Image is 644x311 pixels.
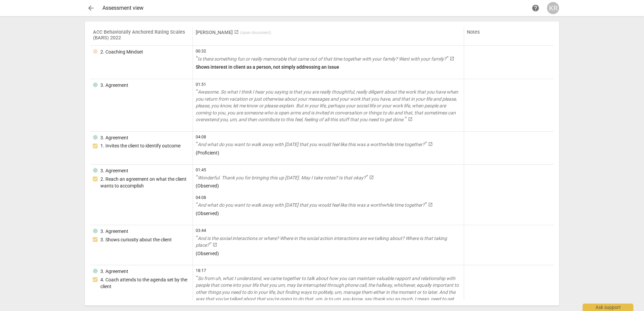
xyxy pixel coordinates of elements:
p: ( Observed ) [196,182,461,189]
div: 1. Invites the client to identify outcome [100,142,181,149]
p: Shows interest in client as a person, not simply addressing an issue [196,64,461,71]
button: KR [547,2,559,14]
span: 18:17 [196,268,461,274]
div: 2. Coaching Mindset [100,48,143,56]
a: So from uh, what I understand, we came together to talk about how you can maintain valuable rappo... [196,275,461,310]
span: And what do you want to walk away with [DATE] that you would feel like this was a worthwhile time... [196,142,427,147]
a: [PERSON_NAME] (open document) [196,30,271,35]
span: launch [408,117,413,122]
span: ( open document ) [240,30,271,35]
p: ( Observed ) [196,250,461,257]
span: launch [428,202,433,207]
div: 3. Agreement [100,82,128,89]
a: And what do you want to walk away with [DATE] that you would feel like this was a worthwhile time... [196,202,461,209]
span: help [532,4,540,12]
div: 3. Agreement [100,228,128,235]
div: 4. Coach attends to the agenda set by the client [100,276,190,290]
a: Awesome. So what I think I hear you saying is that you are really thoughtful, really diligent abo... [196,89,461,123]
a: And what do you want to walk away with [DATE] that you would feel like this was a worthwhile time... [196,141,461,148]
th: Notes [464,27,554,46]
span: And is the social interactions or where? Where in the social action interactions are we talking a... [196,236,447,248]
span: launch [369,175,374,180]
a: Is there something fun or really memorable that came out of that time together with your family? ... [196,56,461,63]
th: ACC Behaviorally Anchored Rating Scales (BARS) 2022 [90,27,193,46]
span: Awesome. So what I think I hear you saying is that you are really thoughtful, really diligent abo... [196,89,458,122]
span: So from uh, what I understand, we came together to talk about how you can maintain valuable rappo... [196,276,459,309]
p: ( Proficient ) [196,149,461,157]
span: 01:45 [196,167,461,173]
span: 00:32 [196,48,461,54]
div: 3. Agreement [100,167,128,174]
span: launch [234,30,239,34]
span: launch [450,56,454,61]
p: ( Observed ) [196,210,461,217]
a: Help [529,2,542,14]
span: 01:51 [196,82,461,88]
span: launch [428,142,433,146]
span: Wonderful. Thank you for bringing this up [DATE]. May I take notes? Is that okay? [196,175,368,180]
span: And what do you want to walk away with [DATE] that you would feel like this was a worthwhile time... [196,202,427,208]
span: 04:08 [196,195,461,201]
div: Ask support [583,304,633,311]
div: 2. Reach an agreement on what the client wants to accomplish [100,176,190,189]
div: 3. Agreement [100,134,128,141]
a: Wonderful. Thank you for bringing this up [DATE]. May I take notes? Is that okay? [196,174,461,181]
span: Is there something fun or really memorable that came out of that time together with your family? ... [196,56,448,62]
span: 03:44 [196,228,461,234]
a: And is the social interactions or where? Where in the social action interactions are we talking a... [196,235,461,249]
span: arrow_back [87,4,95,12]
span: 04:08 [196,134,461,140]
span: launch [213,242,217,247]
div: Assessment view [102,5,529,11]
div: 3. Agreement [100,268,128,275]
div: 3. Shows curiosity about the client [100,236,172,243]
